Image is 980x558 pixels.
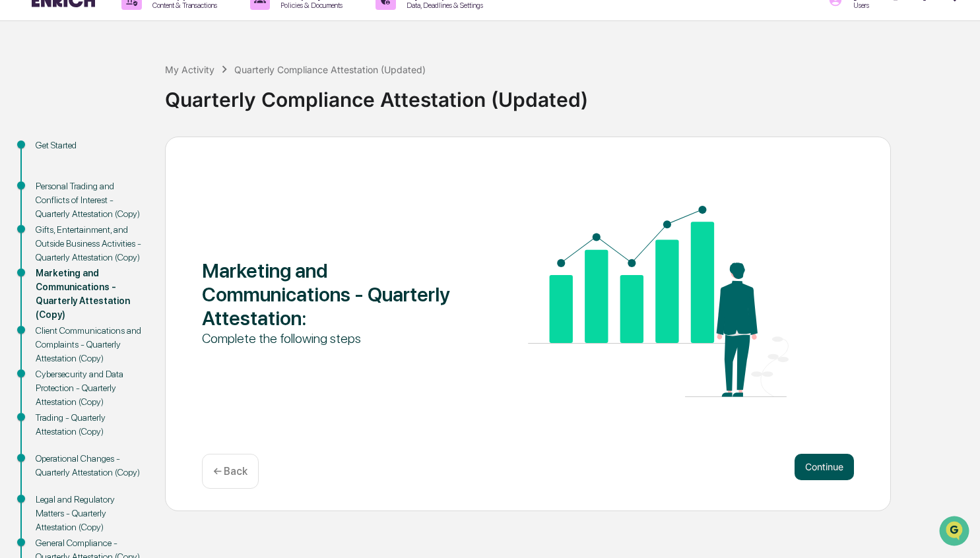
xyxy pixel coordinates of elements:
[224,105,240,121] button: Start new chat
[36,452,144,480] div: Operational Changes - Quarterly Attestation (Copy)
[36,324,144,365] div: Client Communications and Complaints - Quarterly Attestation (Copy)
[165,64,214,75] div: My Activity
[36,411,144,439] div: Trading - Quarterly Attestation (Copy)
[36,367,144,409] div: Cybersecurity and Data Protection - Quarterly Attestation (Copy)
[13,28,240,49] p: How can we help?
[528,206,789,397] img: Marketing and Communications - Quarterly Attestation
[8,186,88,210] a: 🔎Data Lookup
[202,330,463,347] div: Complete the following steps
[795,454,854,480] button: Continue
[165,77,973,111] div: Quarterly Compliance Attestation (Updated)
[36,223,144,264] div: Gifts, Entertainment, and Outside Business Activities - Quarterly Attestation (Copy)
[213,465,247,478] p: ← Back
[45,114,167,125] div: We're available if you need us!
[13,193,24,203] div: 🔎
[396,1,490,10] p: Data, Deadlines & Settings
[36,139,144,152] div: Get Started
[26,191,83,204] span: Data Lookup
[202,259,463,330] div: Marketing and Communications - Quarterly Attestation :
[131,224,160,233] span: Pylon
[8,161,90,185] a: 🖐️Preclearance
[109,166,164,179] span: Attestations
[36,266,144,322] div: Marketing and Communications - Quarterly Attestation (Copy)
[13,101,37,125] img: 1746055101610-c473b297-6a78-478c-a979-82029cc54cd1
[96,168,106,178] div: 🗄️
[142,1,224,10] p: Content & Transactions
[270,1,349,10] p: Policies & Documents
[938,514,973,550] iframe: Open customer support
[13,168,24,178] div: 🖐️
[26,166,85,179] span: Preclearance
[45,101,216,114] div: Start new chat
[843,1,933,10] p: Users
[36,493,144,534] div: Legal and Regulatory Matters - Quarterly Attestation (Copy)
[234,64,426,75] div: Quarterly Compliance Attestation (Updated)
[36,179,144,221] div: Personal Trading and Conflicts of Interest - Quarterly Attestation (Copy)
[90,161,169,185] a: 🗄️Attestations
[93,223,160,233] a: Powered byPylon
